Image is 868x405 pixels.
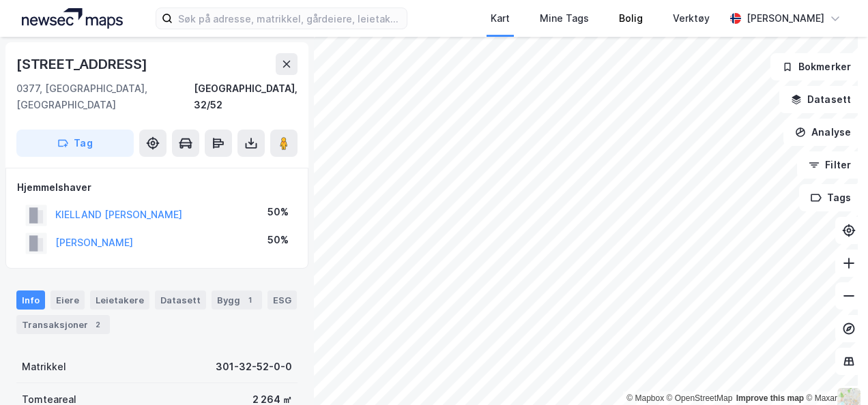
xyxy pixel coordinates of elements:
[673,10,710,27] div: Verktøy
[770,53,863,80] button: Bokmerker
[267,232,289,248] div: 50%
[22,8,123,29] img: logo.a4113a55bc3d86da70a041830d287a7e.svg
[797,151,863,179] button: Filter
[243,293,257,307] div: 1
[17,179,297,196] div: Hjemmelshaver
[212,290,262,310] div: Bygg
[747,10,824,27] div: [PERSON_NAME]
[173,8,406,29] input: Søk på adresse, matrikkel, gårdeiere, leietakere eller personer
[267,290,297,310] div: ESG
[619,10,643,27] div: Bolig
[16,80,194,113] div: 0377, [GEOGRAPHIC_DATA], [GEOGRAPHIC_DATA]
[22,359,66,375] div: Matrikkel
[800,340,868,405] div: Kontrollprogram for chat
[155,290,206,310] div: Datasett
[16,315,110,334] div: Transaksjoner
[799,184,863,211] button: Tags
[216,359,292,375] div: 301-32-52-0-0
[267,204,289,220] div: 50%
[16,53,150,75] div: [STREET_ADDRESS]
[90,290,149,310] div: Leietakere
[783,119,863,146] button: Analyse
[540,10,589,27] div: Mine Tags
[800,340,868,405] iframe: Chat Widget
[779,86,863,113] button: Datasett
[91,318,104,331] div: 2
[16,130,134,157] button: Tag
[50,290,85,310] div: Eiere
[16,290,45,310] div: Info
[736,393,804,403] a: Improve this map
[667,393,733,403] a: OpenStreetMap
[626,393,664,403] a: Mapbox
[491,10,510,27] div: Kart
[194,80,298,113] div: [GEOGRAPHIC_DATA], 32/52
